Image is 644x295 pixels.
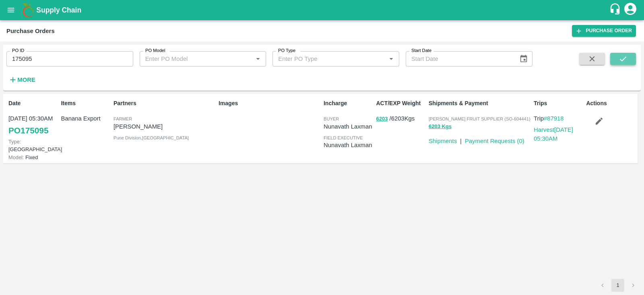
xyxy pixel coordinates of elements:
div: account of current user [623,2,638,19]
p: Fixed [8,154,58,161]
button: Open [253,54,263,64]
button: Open [386,54,396,64]
label: PO Type [278,48,295,54]
img: logo [20,2,36,18]
a: Supply Chain [36,4,609,16]
a: Payment Requests (0) [465,138,524,144]
p: Images [219,99,320,108]
input: Start Date [406,51,513,66]
b: Supply Chain [36,6,81,14]
div: Purchase Orders [6,26,55,36]
button: Choose date [516,51,531,66]
input: Enter PO ID [6,51,133,66]
a: Harvest[DATE] 05:30AM [534,127,573,142]
a: Shipments [429,138,457,144]
p: Nunavath Laxman [324,122,373,131]
span: buyer [324,116,339,121]
label: PO Model [145,48,165,54]
span: field executive [324,135,363,140]
div: | [457,133,462,145]
p: Banana Export [61,114,110,123]
p: [GEOGRAPHIC_DATA] [8,138,58,153]
p: Trip [534,114,583,123]
nav: pagination navigation [595,279,641,292]
p: [PERSON_NAME] [114,122,215,131]
div: customer-support [609,3,623,17]
a: PO175095 [8,123,48,138]
p: Date [8,99,58,108]
p: Trips [534,99,583,108]
p: ACT/EXP Weight [376,99,425,108]
p: Incharge [324,99,373,108]
input: Enter PO Type [275,54,373,64]
input: Enter PO Model [142,54,240,64]
span: Farmer [114,116,132,121]
span: [PERSON_NAME] FRUIT SUPPLIER (SO-604441) [429,116,530,121]
p: Actions [586,99,635,108]
span: Type: [8,139,21,145]
p: Nunavath Laxman [324,141,373,150]
p: Items [61,99,110,108]
a: #87918 [544,115,564,122]
button: 6203 [376,114,388,124]
p: / 6203 Kgs [376,114,425,123]
button: open drawer [2,1,20,19]
label: PO ID [12,48,24,54]
button: 6203 Kgs [429,122,452,131]
p: [DATE] 05:30AM [8,114,58,123]
button: More [6,73,37,87]
span: Model: [8,154,24,160]
a: Purchase Order [572,25,636,37]
p: Partners [114,99,215,108]
label: Start Date [411,48,431,54]
span: Pune Division , [GEOGRAPHIC_DATA] [114,135,189,140]
p: Shipments & Payment [429,99,530,108]
strong: More [17,77,35,83]
button: page 1 [611,279,624,292]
